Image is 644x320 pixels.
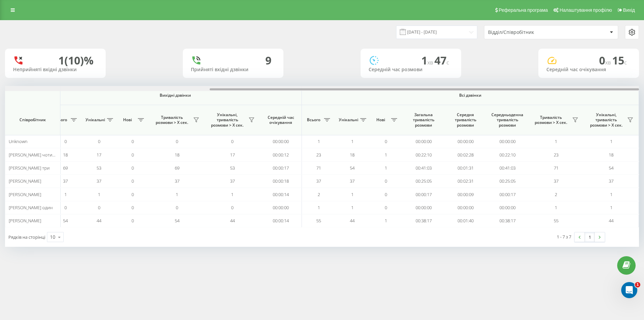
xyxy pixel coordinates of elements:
[402,188,444,201] td: 00:00:17
[554,178,558,184] span: 37
[175,218,179,224] span: 54
[621,282,637,298] iframe: Intercom live chat
[260,188,302,201] td: 00:00:14
[131,178,134,184] span: 0
[444,214,486,227] td: 00:01:40
[559,7,612,13] span: Налаштування профілю
[385,218,387,224] span: 1
[9,191,41,197] span: [PERSON_NAME]
[208,112,247,128] span: Унікальні, тривалість розмови > Х сек.
[557,233,571,240] div: 1 - 7 з 7
[97,152,101,158] span: 17
[385,138,387,144] span: 0
[131,218,134,224] span: 0
[58,54,94,67] div: 1 (10)%
[63,152,68,158] span: 18
[610,191,612,197] span: 1
[609,178,613,184] span: 37
[11,117,54,123] span: Співробітник
[265,115,297,125] span: Середній час очікування
[623,7,635,13] span: Вихід
[175,178,179,184] span: 37
[231,138,233,144] span: 0
[427,59,434,66] span: хв
[402,201,444,214] td: 00:00:00
[351,191,354,197] span: 1
[444,162,486,175] td: 00:01:31
[486,175,528,188] td: 00:25:05
[350,152,355,158] span: 18
[175,152,179,158] span: 18
[554,165,558,171] span: 71
[486,162,528,175] td: 00:41:03
[434,53,449,67] span: 47
[64,204,67,211] span: 0
[444,135,486,148] td: 00:00:00
[609,165,613,171] span: 54
[318,138,320,144] span: 1
[230,178,235,184] span: 37
[486,148,528,161] td: 00:22:10
[98,191,100,197] span: 1
[486,214,528,227] td: 00:38:17
[230,218,235,224] span: 44
[385,191,387,197] span: 0
[260,214,302,227] td: 00:00:14
[605,59,612,66] span: хв
[176,191,178,197] span: 1
[316,218,321,224] span: 55
[546,67,631,73] div: Середній час очікування
[97,178,101,184] span: 37
[444,175,486,188] td: 00:02:31
[385,165,387,171] span: 1
[98,204,100,211] span: 0
[9,138,28,144] span: Unknown
[131,165,134,171] span: 0
[9,218,41,224] span: [PERSON_NAME]
[444,188,486,201] td: 00:00:09
[339,117,358,123] span: Унікальні
[609,152,613,158] span: 18
[260,162,302,175] td: 00:00:17
[64,93,286,98] span: Вихідні дзвінки
[587,112,625,128] span: Унікальні, тривалість розмови > Х сек.
[612,53,627,67] span: 15
[9,178,41,184] span: [PERSON_NAME]
[50,234,55,240] div: 10
[554,218,558,224] span: 55
[385,178,387,184] span: 0
[350,165,355,171] span: 54
[176,204,178,211] span: 0
[351,138,354,144] span: 1
[97,165,101,171] span: 53
[316,178,321,184] span: 37
[408,112,439,128] span: Загальна тривалість розмови
[402,135,444,148] td: 00:00:00
[486,188,528,201] td: 00:00:17
[260,148,302,161] td: 00:00:12
[176,138,178,144] span: 0
[555,138,557,144] span: 1
[609,218,613,224] span: 44
[131,191,134,197] span: 0
[532,115,570,125] span: Тривалість розмови > Х сек.
[63,178,68,184] span: 37
[8,234,45,240] span: Рядків на сторінці
[265,54,271,67] div: 9
[131,138,134,144] span: 0
[624,59,627,66] span: c
[444,201,486,214] td: 00:00:00
[555,191,557,197] span: 2
[131,204,134,211] span: 0
[231,191,233,197] span: 1
[599,53,612,67] span: 0
[402,175,444,188] td: 00:25:05
[316,165,321,171] span: 71
[369,67,453,73] div: Середній час розмови
[322,93,619,98] span: Всі дзвінки
[585,232,595,242] a: 1
[230,152,235,158] span: 17
[554,152,558,158] span: 23
[488,30,568,35] div: Відділ/Співробітник
[350,178,355,184] span: 37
